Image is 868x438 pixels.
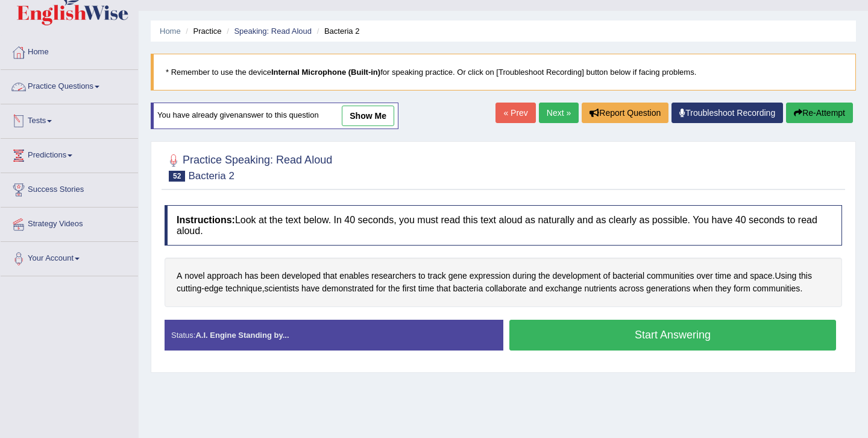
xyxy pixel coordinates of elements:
[453,282,483,295] span: Click to see word definition
[418,282,434,295] span: Click to see word definition
[165,258,842,306] div: . - , .
[671,103,783,123] a: Troubleshoot Recording
[188,170,234,182] small: Bacteria 2
[177,215,235,225] b: Instructions:
[612,270,644,282] span: Click to see word definition
[177,270,182,282] span: Click to see word definition
[799,270,812,282] span: Click to see word definition
[1,36,138,66] a: Home
[281,270,321,282] span: Click to see word definition
[715,282,731,295] span: Click to see word definition
[647,270,694,282] span: Click to see word definition
[165,151,332,182] h2: Practice Speaking: Read Aloud
[342,106,394,126] a: show me
[509,320,836,351] button: Start Answering
[165,320,503,351] div: Status:
[245,270,259,282] span: Click to see word definition
[388,282,400,295] span: Click to see word definition
[260,270,279,282] span: Click to see word definition
[538,270,550,282] span: Click to see word definition
[1,242,138,272] a: Your Account
[184,270,204,282] span: Click to see word definition
[271,68,380,77] b: Internal Microphone (Built-in)
[1,139,138,169] a: Predictions
[183,25,221,37] li: Practice
[427,270,445,282] span: Click to see word definition
[204,282,223,295] span: Click to see word definition
[546,282,582,295] span: Click to see word definition
[225,282,262,295] span: Click to see word definition
[436,282,450,295] span: Click to see word definition
[169,171,185,182] span: 52
[1,208,138,238] a: Strategy Videos
[470,270,511,282] span: Click to see word definition
[582,103,668,123] button: Report Question
[265,282,300,295] span: Click to see word definition
[301,282,319,295] span: Click to see word definition
[753,282,800,295] span: Click to see word definition
[339,270,369,282] span: Click to see word definition
[402,282,416,295] span: Click to see word definition
[529,282,543,295] span: Click to see word definition
[151,103,398,129] div: You have already given answer to this question
[734,270,747,282] span: Click to see word definition
[234,27,312,36] a: Speaking: Read Aloud
[495,103,535,123] a: « Prev
[512,270,536,282] span: Click to see word definition
[1,70,138,100] a: Practice Questions
[448,270,467,282] span: Click to see word definition
[177,282,201,295] span: Click to see word definition
[322,282,374,295] span: Click to see word definition
[1,104,138,135] a: Tests
[314,25,360,37] li: Bacteria 2
[603,270,611,282] span: Click to see word definition
[207,270,242,282] span: Click to see word definition
[734,282,750,295] span: Click to see word definition
[376,282,386,295] span: Click to see word definition
[775,270,796,282] span: Click to see word definition
[485,282,527,295] span: Click to see word definition
[584,282,617,295] span: Click to see word definition
[693,282,712,295] span: Click to see word definition
[539,103,579,123] a: Next »
[160,27,181,36] a: Home
[418,270,426,282] span: Click to see word definition
[165,205,842,246] h4: Look at the text below. In 40 seconds, you must read this text aloud as naturally and as clearly ...
[646,282,690,295] span: Click to see word definition
[323,270,337,282] span: Click to see word definition
[696,270,712,282] span: Click to see word definition
[371,270,416,282] span: Click to see word definition
[619,282,644,295] span: Click to see word definition
[151,54,856,90] blockquote: * Remember to use the device for speaking practice. Or click on [Troubleshoot Recording] button b...
[715,270,731,282] span: Click to see word definition
[786,103,853,123] button: Re-Attempt
[1,173,138,203] a: Success Stories
[553,270,601,282] span: Click to see word definition
[195,331,289,340] strong: A.I. Engine Standing by...
[750,270,772,282] span: Click to see word definition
